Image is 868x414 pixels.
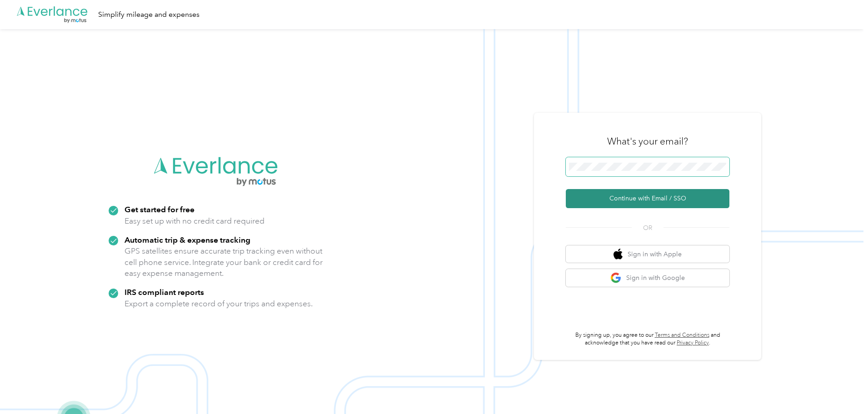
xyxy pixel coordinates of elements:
[98,9,200,20] div: Simplify mileage and expenses
[566,331,729,347] p: By signing up, you agree to our and acknowledge that you have read our .
[125,298,313,309] p: Export a complete record of your trips and expenses.
[610,272,622,284] img: google logo
[125,235,250,244] strong: Automatic trip & expense tracking
[614,249,623,260] img: apple logo
[632,223,663,233] span: OR
[655,332,709,339] a: Terms and Conditions
[125,287,204,297] strong: IRS compliant reports
[566,189,729,208] button: Continue with Email / SSO
[607,135,688,148] h3: What's your email?
[125,215,264,227] p: Easy set up with no credit card required
[677,339,709,346] a: Privacy Policy
[125,205,195,214] strong: Get started for free
[566,245,729,263] button: apple logoSign in with Apple
[125,245,323,279] p: GPS satellites ensure accurate trip tracking even without cell phone service. Integrate your bank...
[566,269,729,287] button: google logoSign in with Google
